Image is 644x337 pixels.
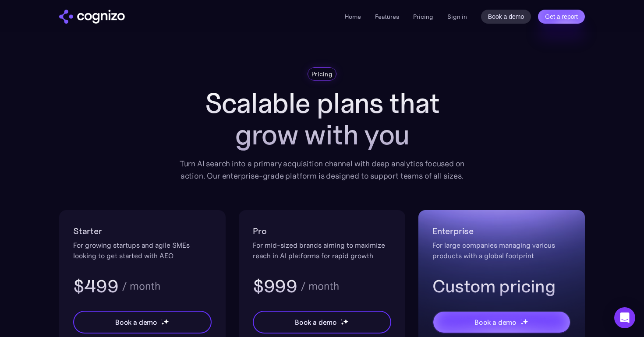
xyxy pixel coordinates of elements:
div: For mid-sized brands aiming to maximize reach in AI platforms for rapid growth [253,240,391,261]
h3: Custom pricing [432,275,571,298]
a: Get a report [538,10,585,24]
a: Book a demo [481,10,531,24]
div: Open Intercom Messenger [614,307,635,328]
img: star [163,319,169,324]
div: / month [122,281,160,291]
h3: $499 [73,275,118,298]
h2: Enterprise [432,224,571,238]
a: Sign in [447,11,467,22]
img: star [161,319,163,320]
img: star [161,322,164,325]
img: star [343,319,349,324]
img: star [341,322,344,325]
img: star [341,319,342,320]
img: star [523,319,528,324]
a: Book a demostarstarstar [73,311,212,333]
a: Home [345,13,361,21]
a: Pricing [413,13,433,21]
div: Pricing [311,70,333,78]
img: cognizo logo [59,10,125,24]
a: Features [375,13,399,21]
a: home [59,10,125,24]
h3: $999 [253,275,297,298]
div: / month [301,281,339,291]
div: Turn AI search into a primary acquisition channel with deep analytics focused on action. Our ente... [173,158,471,182]
div: For large companies managing various products with a global footprint [432,240,571,261]
a: Book a demostarstarstar [432,311,571,333]
div: Book a demo [474,317,517,327]
div: Book a demo [295,317,337,327]
h2: Starter [73,224,212,238]
a: Book a demostarstarstar [253,311,391,333]
div: For growing startups and agile SMEs looking to get started with AEO [73,240,212,261]
h1: Scalable plans that grow with you [173,88,471,151]
img: star [520,322,524,325]
h2: Pro [253,224,391,238]
div: Book a demo [115,317,157,327]
img: star [520,319,522,320]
